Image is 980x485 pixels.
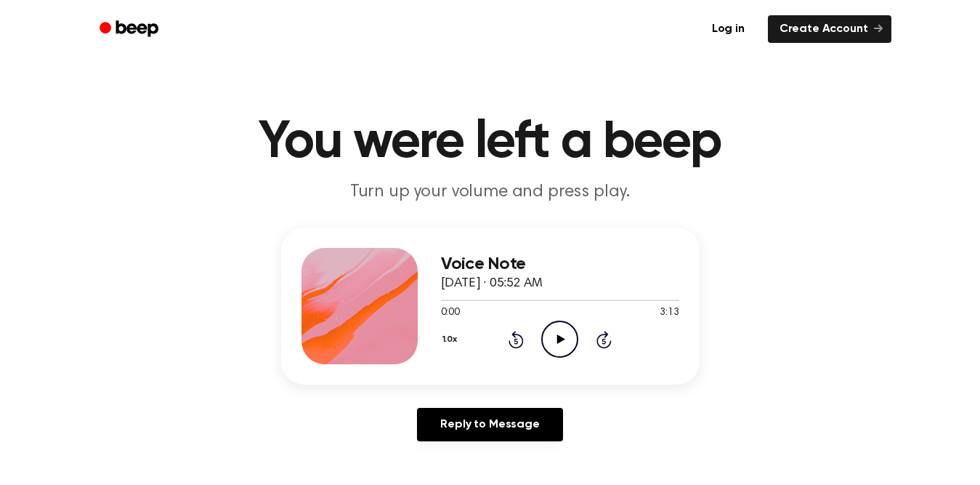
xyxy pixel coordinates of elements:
a: Beep [89,15,171,44]
h3: Voice Note [441,254,679,274]
p: Turn up your volume and press play. [211,180,769,204]
a: Log in [697,12,759,46]
span: [DATE] · 05:52 AM [441,277,543,290]
a: Create Account [768,15,891,43]
button: 1.0x [441,327,463,352]
span: 0:00 [441,305,460,321]
span: 3:13 [660,305,679,321]
a: Reply to Message [417,408,562,441]
h1: You were left a beep [118,116,862,169]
